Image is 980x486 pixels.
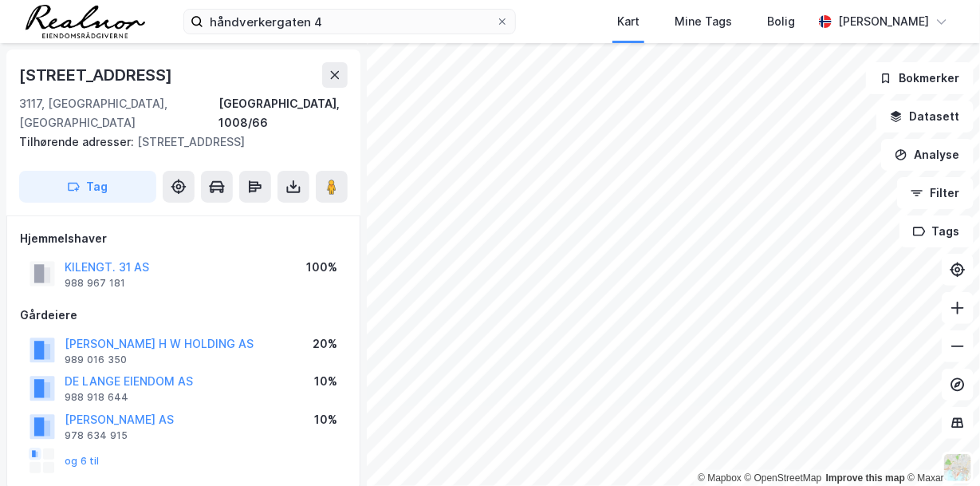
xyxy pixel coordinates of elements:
[218,94,348,132] div: [GEOGRAPHIC_DATA], 1008/66
[19,132,335,152] div: [STREET_ADDRESS]
[19,135,137,148] span: Tilhørende adresser:
[19,171,156,203] button: Tag
[675,12,732,31] div: Mine Tags
[881,139,974,171] button: Analyse
[826,472,905,484] a: Improve this map
[899,215,974,247] button: Tags
[65,354,127,366] div: 989 016 350
[745,472,822,484] a: OpenStreetMap
[19,62,175,88] div: [STREET_ADDRESS]
[900,409,980,486] div: Kontrollprogram for chat
[313,334,337,354] div: 20%
[900,409,980,486] iframe: Chat Widget
[617,12,640,31] div: Kart
[26,5,145,38] img: realnor-logo.934646d98de889bb5806.png
[866,62,974,94] button: Bokmerker
[203,10,496,34] input: Søk på adresse, matrikkel, gårdeiere, leietakere eller personer
[65,277,125,290] div: 988 967 181
[314,410,337,429] div: 10%
[876,101,974,132] button: Datasett
[65,391,128,404] div: 988 918 644
[698,472,742,484] a: Mapbox
[20,229,347,248] div: Hjemmelshaver
[306,258,337,277] div: 100%
[314,372,337,391] div: 10%
[838,12,929,31] div: [PERSON_NAME]
[20,306,347,325] div: Gårdeiere
[19,94,218,132] div: 3117, [GEOGRAPHIC_DATA], [GEOGRAPHIC_DATA]
[767,12,795,31] div: Bolig
[897,177,974,209] button: Filter
[65,429,128,442] div: 978 634 915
